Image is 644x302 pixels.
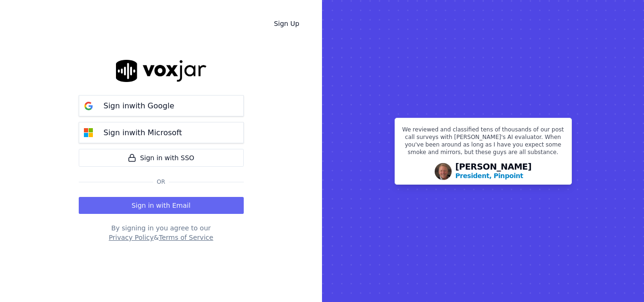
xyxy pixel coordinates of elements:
[79,122,244,143] button: Sign inwith Microsoft
[104,127,182,139] p: Sign in with Microsoft
[266,15,307,32] a: Sign Up
[79,123,98,142] img: microsoft Sign in button
[401,126,566,160] p: We reviewed and classified tens of thousands of our post call surveys with [PERSON_NAME]'s AI eva...
[79,149,244,167] a: Sign in with SSO
[455,171,523,180] p: President, Pinpoint
[455,163,532,180] div: [PERSON_NAME]
[79,95,244,116] button: Sign inwith Google
[104,100,174,112] p: Sign in with Google
[109,233,154,242] button: Privacy Policy
[153,178,169,186] span: Or
[79,97,98,115] img: google Sign in button
[159,233,213,242] button: Terms of Service
[79,197,244,214] button: Sign in with Email
[79,223,244,242] div: By signing in you agree to our &
[116,60,206,82] img: logo
[435,163,452,180] img: Avatar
